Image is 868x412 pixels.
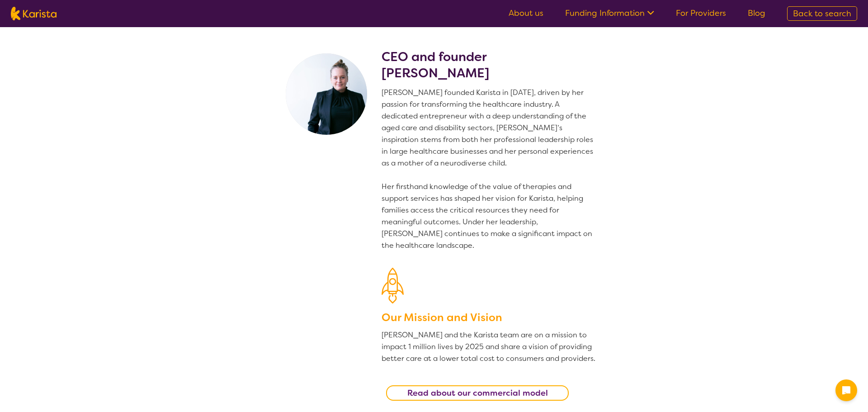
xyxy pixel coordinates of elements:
[787,6,857,21] a: Back to search
[11,7,57,20] img: Karista logo
[382,268,404,303] img: Our Mission
[382,329,597,365] p: [PERSON_NAME] and the Karista team are on a mission to impact 1 million lives by 2025 and share a...
[793,8,851,19] span: Back to search
[407,388,548,398] b: Read about our commercial model
[382,309,597,326] h3: Our Mission and Vision
[382,87,597,251] p: [PERSON_NAME] founded Karista in [DATE], driven by her passion for transforming the healthcare in...
[565,8,654,19] a: Funding Information
[748,8,765,19] a: Blog
[676,8,726,19] a: For Providers
[382,49,597,81] h2: CEO and founder [PERSON_NAME]
[509,8,543,19] a: About us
